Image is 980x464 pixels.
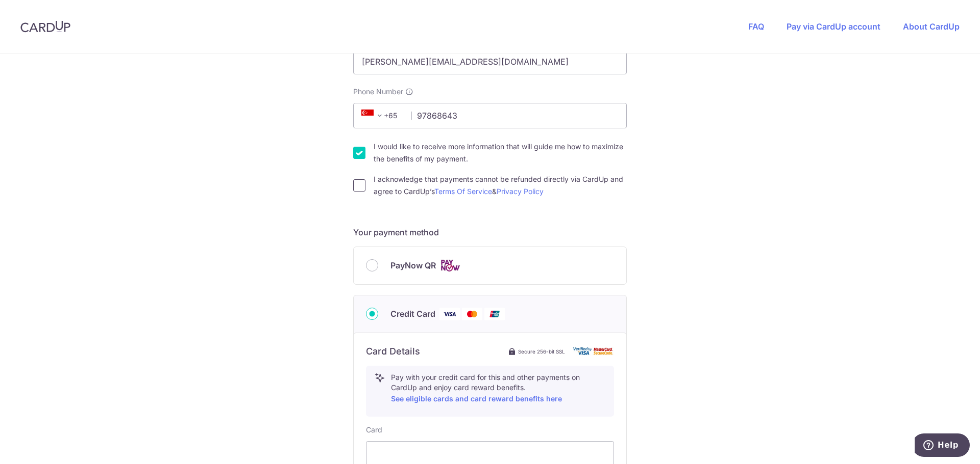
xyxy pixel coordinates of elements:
[366,308,614,320] div: Credit Card Visa Mastercard Union Pay
[391,394,562,403] a: See eligible cards and card reward benefits here
[440,259,460,272] img: Cards logo
[353,49,627,74] input: Email address
[439,308,460,320] img: Visa
[484,308,505,320] img: Union Pay
[390,259,436,271] span: PayNow QR
[366,259,614,272] div: PayNow QR Cards logo
[390,308,435,320] span: Credit Card
[518,347,565,356] span: Secure 256-bit SSL
[374,173,627,198] label: I acknowledge that payments cannot be refunded directly via CardUp and agree to CardUp’s &
[497,187,544,196] a: Privacy Policy
[358,110,404,122] span: +65
[366,345,420,358] h6: Card Details
[462,308,482,320] img: Mastercard
[353,226,627,238] h5: Your payment method
[361,110,386,122] span: +65
[366,425,382,435] label: Card
[434,187,492,196] a: Terms Of Service
[391,372,605,405] p: Pay with your credit card for this and other payments on CardUp and enjoy card reward benefits.
[353,87,403,97] span: Phone Number
[20,20,70,33] img: CardUp
[573,347,614,356] img: card secure
[748,21,764,32] a: FAQ
[375,448,605,460] iframe: Secure card payment input frame
[787,21,880,32] a: Pay via CardUp account
[374,141,627,165] label: I would like to receive more information that will guide me how to maximize the benefits of my pa...
[903,21,960,32] a: About CardUp
[915,433,970,459] iframe: Opens a widget where you can find more information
